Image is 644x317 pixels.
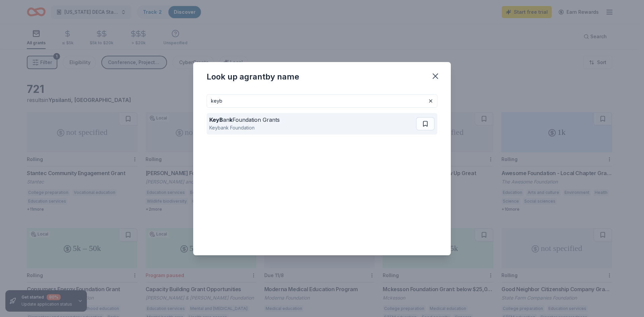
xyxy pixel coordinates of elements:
[209,116,280,124] div: an Foundation Grants
[229,116,232,123] strong: k
[207,94,437,108] input: Search
[207,71,299,82] div: Look up a grant by name
[209,124,280,132] div: Keybank Foundation
[209,116,223,123] strong: KeyB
